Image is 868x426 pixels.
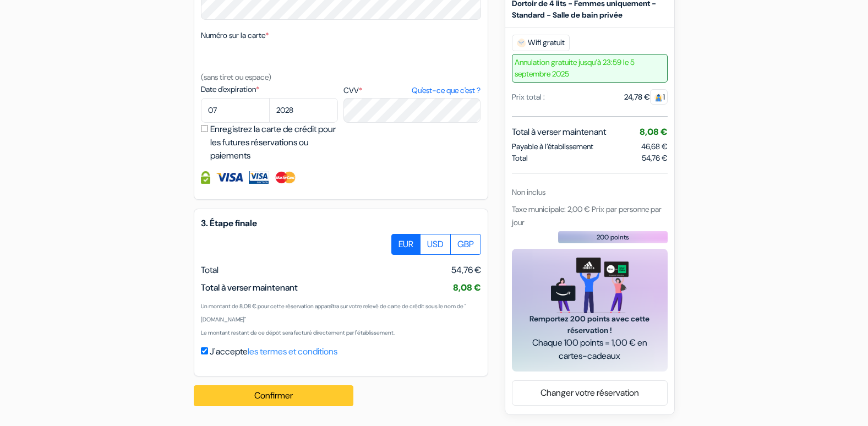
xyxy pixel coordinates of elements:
[517,39,526,47] img: free_wifi.svg
[650,89,668,105] span: 1
[642,152,668,164] span: 54,76 €
[201,72,271,82] small: (sans tiret ou espace)
[201,171,210,184] img: Information de carte de crédit entièrement encryptée et sécurisée
[512,141,593,152] span: Payable à l’établissement
[640,126,668,138] span: 8,08 €
[654,94,663,102] img: guest.svg
[392,234,481,255] div: Basic radio toggle button group
[451,264,481,277] span: 54,76 €
[201,282,298,293] span: Total à verser maintenant
[274,171,297,184] img: Master Card
[248,346,337,357] a: les termes et conditions
[201,303,466,323] small: Un montant de 8,08 € pour cette réservation apparaîtra sur votre relevé de carte de crédit sous l...
[391,234,421,255] label: EUR
[453,282,481,293] span: 8,08 €
[512,187,668,198] div: Non inclus
[201,84,338,95] label: Date d'expiration
[201,30,269,41] label: Numéro sur la carte
[210,123,341,162] label: Enregistrez la carte de crédit pour les futures réservations ou paiements
[512,204,662,227] span: Taxe municipale: 2,00 € Prix par personne par jour
[641,141,668,151] span: 46,68 €
[201,218,481,228] h5: 3. Étape finale
[512,35,570,51] span: Wifi gratuit
[512,91,545,103] div: Prix total :
[624,91,668,103] div: 24,78 €
[194,385,353,406] button: Confirmer
[512,125,606,139] span: Total à verser maintenant
[201,329,395,336] small: Le montant restant de ce dépôt sera facturé directement par l'établissement.
[525,336,654,363] span: Chaque 100 points = 1,00 € en cartes-cadeaux
[597,232,629,242] span: 200 points
[512,152,528,164] span: Total
[249,171,269,184] img: Visa Electron
[343,85,481,96] label: CVV
[412,85,481,96] a: Qu'est-ce que c'est ?
[450,234,481,255] label: GBP
[216,171,243,184] img: Visa
[201,264,219,276] span: Total
[210,345,337,358] label: J'accepte
[512,54,668,83] span: Annulation gratuite jusqu’à 23:59 le 5 septembre 2025
[551,258,629,313] img: gift_card_hero_new.png
[525,313,654,336] span: Remportez 200 points avec cette réservation !
[512,383,667,403] a: Changer votre réservation
[420,234,451,255] label: USD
